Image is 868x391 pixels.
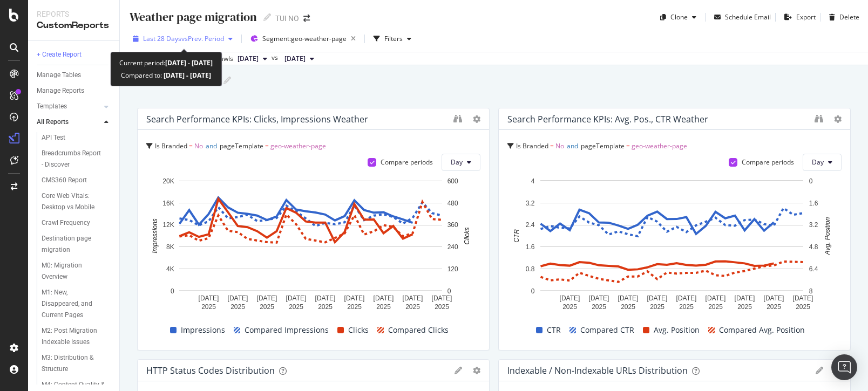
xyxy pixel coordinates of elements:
[376,303,391,311] text: 2025
[550,141,554,150] span: =
[706,294,726,302] text: [DATE]
[555,141,564,150] span: No
[42,260,102,283] div: M0: Migration Overview
[815,114,823,123] div: binoculars
[245,324,329,337] span: Compared Impressions
[199,294,219,302] text: [DATE]
[581,141,625,150] span: pageTemplate
[119,57,213,69] div: Current period:
[146,175,475,313] svg: A chart.
[679,303,694,311] text: 2025
[531,287,535,295] text: 0
[206,141,217,150] span: and
[796,303,810,311] text: 2025
[42,175,87,186] div: CMS360 Report
[626,141,630,150] span: =
[735,294,755,302] text: [DATE]
[473,367,480,374] div: gear
[435,303,449,311] text: 2025
[146,365,275,376] div: HTTP Status Codes Distribution
[263,13,271,21] i: Edit report name
[632,141,687,150] span: geo-weather-page
[280,52,318,65] button: [DATE]
[516,141,548,150] span: Is Branded
[498,108,851,351] div: Search Performance KPIs: Avg. Pos., CTR WeatherIs Branded = NoandpageTemplate = geo-weather-pageC...
[233,52,272,65] button: [DATE]
[589,294,609,302] text: [DATE]
[621,303,635,311] text: 2025
[369,30,416,47] button: Filters
[547,324,561,337] span: CTR
[165,58,213,67] b: [DATE] - [DATE]
[42,352,112,375] a: M3: Distribution & Structure
[275,13,299,24] div: TUI NO
[162,221,174,229] text: 12K
[166,265,174,273] text: 4K
[676,294,697,302] text: [DATE]
[318,303,333,311] text: 2025
[171,287,174,295] text: 0
[272,53,280,63] span: vs
[812,157,824,167] span: Day
[42,217,112,229] a: Crawl Frequency
[348,324,369,337] span: Clicks
[230,303,245,311] text: 2025
[793,294,813,302] text: [DATE]
[162,200,174,207] text: 16K
[42,190,105,213] div: Core Web Vitals: Desktop vs Mobile
[463,228,471,245] text: Clicks
[146,114,368,125] div: Search Performance KPIs: Clicks, Impressions Weather
[560,294,580,302] text: [DATE]
[384,34,403,43] div: Filters
[592,303,606,311] text: 2025
[262,34,347,43] span: Segment: geo-weather-page
[42,148,104,170] div: Breadcrumbs Report - Discover
[809,287,813,295] text: 8
[42,233,104,256] div: Destination page migration
[803,154,842,171] button: Day
[128,30,237,47] button: Last 28 DaysvsPrev. Period
[265,141,269,150] span: =
[567,141,578,150] span: and
[708,303,723,311] text: 2025
[42,260,112,283] a: M0: Migration Overview
[809,177,813,185] text: 0
[37,9,111,19] div: Reports
[220,141,263,150] span: pageTemplate
[246,30,360,47] button: Segment:geo-weather-page
[767,303,781,311] text: 2025
[405,303,420,311] text: 2025
[286,294,307,302] text: [DATE]
[42,190,112,213] a: Core Web Vitals: Desktop vs Mobile
[809,265,818,273] text: 6.4
[42,132,112,143] a: API Test
[507,175,836,313] svg: A chart.
[796,12,816,22] div: Export
[809,243,818,251] text: 4.8
[42,148,112,170] a: Breadcrumbs Report - Discover
[37,116,101,128] a: All Reports
[719,324,805,337] span: Compared Avg. Position
[580,324,634,337] span: Compared CTR
[315,294,336,302] text: [DATE]
[181,324,225,337] span: Impressions
[451,157,463,167] span: Day
[42,175,112,186] a: CMS360 Report
[137,108,490,351] div: Search Performance KPIs: Clicks, Impressions WeatherIs Branded = NoandpageTemplate = geo-weather-...
[737,303,752,311] text: 2025
[37,101,101,112] a: Templates
[189,141,193,150] span: =
[809,200,818,207] text: 1.6
[37,101,67,112] div: Templates
[42,217,90,229] div: Crawl Frequency
[507,114,708,125] div: Search Performance KPIs: Avg. Pos., CTR Weather
[824,217,831,255] text: Avg. Position
[162,177,174,185] text: 20K
[37,70,112,81] a: Manage Tables
[42,287,106,321] div: M1: New, Disappeared, and Current Pages
[289,303,303,311] text: 2025
[42,132,65,143] div: API Test
[513,229,520,243] text: CTR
